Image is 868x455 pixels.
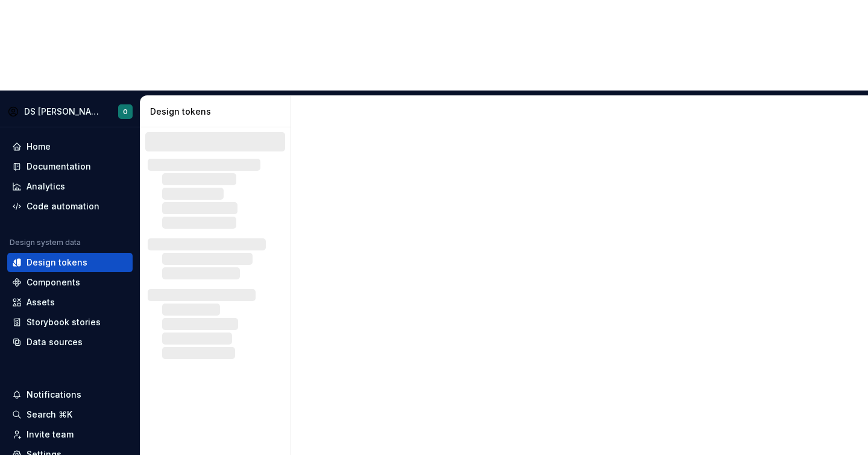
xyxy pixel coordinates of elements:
div: Design system data [10,238,81,247]
div: Design tokens [27,256,87,269]
a: Invite team [7,425,133,444]
a: Home [7,137,133,156]
div: Data sources [27,336,83,348]
a: Analytics [7,177,133,196]
div: Design tokens [150,106,286,118]
a: Code automation [7,197,133,216]
a: Components [7,273,133,292]
div: Code automation [27,200,99,212]
a: Assets [7,293,133,312]
div: Notifications [27,389,81,401]
div: Analytics [27,180,65,192]
div: Search ⌘K [27,409,72,421]
button: Notifications [7,385,133,404]
div: Assets [27,296,55,308]
a: Storybook stories [7,313,133,332]
div: O [123,107,128,116]
button: Search ⌘K [7,405,133,424]
div: DS [PERSON_NAME] [24,106,101,118]
div: Home [27,141,51,153]
button: DS [PERSON_NAME]O [2,98,137,124]
a: Data sources [7,332,133,352]
div: Components [27,276,80,288]
div: Storybook stories [27,316,101,328]
a: Design tokens [7,253,133,272]
div: Invite team [27,428,74,441]
div: Documentation [27,161,91,173]
a: Documentation [7,157,133,176]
